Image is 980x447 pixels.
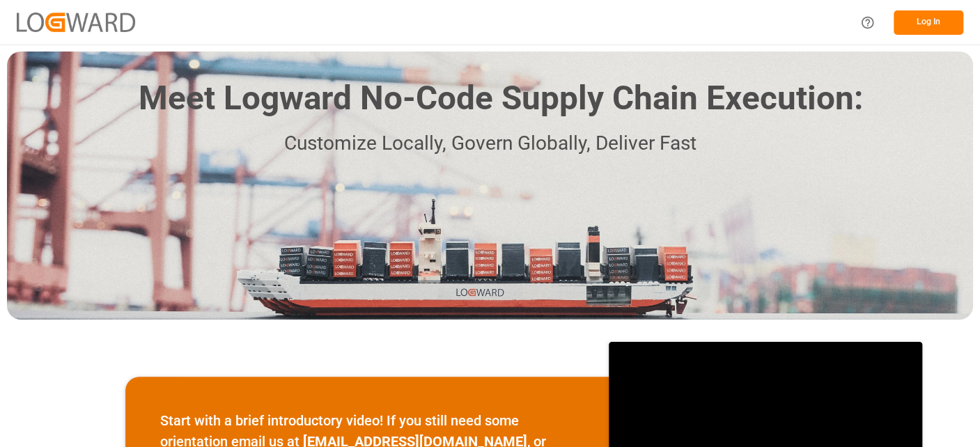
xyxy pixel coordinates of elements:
h1: Meet Logward No-Code Supply Chain Execution: [139,74,863,123]
button: Log In [894,10,963,35]
p: Customize Locally, Govern Globally, Deliver Fast [118,128,863,159]
button: Help Center [852,7,883,38]
img: Logward_new_orange.png [17,13,135,31]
